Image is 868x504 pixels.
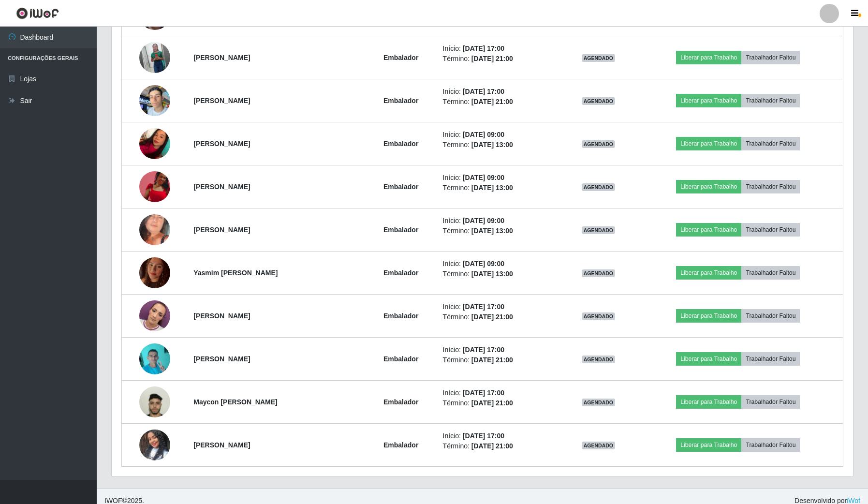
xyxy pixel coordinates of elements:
strong: Embalador [383,226,418,234]
li: Início: [443,87,558,97]
span: AGENDADO [582,442,616,449]
li: Início: [443,173,558,183]
button: Liberar para Trabalho [676,180,741,193]
li: Término: [443,312,558,322]
img: 1754087177031.jpeg [139,417,170,473]
li: Término: [443,398,558,408]
img: 1752572320216.jpeg [139,171,170,202]
button: Trabalhador Faltou [741,94,800,107]
time: [DATE] 09:00 [463,131,504,138]
span: AGENDADO [582,97,616,105]
button: Liberar para Trabalho [676,51,741,64]
time: [DATE] 09:00 [463,174,504,181]
img: 1699884729750.jpeg [139,338,170,379]
button: Liberar para Trabalho [676,94,741,107]
strong: [PERSON_NAME] [193,97,250,104]
li: Início: [443,388,558,398]
li: Término: [443,97,558,107]
strong: Embalador [383,97,418,104]
span: AGENDADO [582,269,616,277]
button: Trabalhador Faltou [741,395,800,409]
strong: [PERSON_NAME] [193,54,250,61]
li: Início: [443,431,558,441]
time: [DATE] 21:00 [471,98,513,105]
button: Liberar para Trabalho [676,223,741,237]
img: 1704506752278.jpeg [139,295,170,336]
button: Liberar para Trabalho [676,309,741,323]
span: AGENDADO [582,356,616,363]
img: CoreUI Logo [16,7,59,19]
button: Liberar para Trabalho [676,395,741,409]
span: AGENDADO [582,226,616,234]
time: [DATE] 21:00 [471,399,513,407]
strong: [PERSON_NAME] [193,183,250,191]
time: [DATE] 21:00 [471,356,513,364]
strong: Embalador [383,441,418,449]
button: Liberar para Trabalho [676,266,741,280]
li: Início: [443,345,558,355]
li: Término: [443,441,558,451]
time: [DATE] 09:00 [463,217,504,224]
button: Liberar para Trabalho [676,352,741,366]
img: 1746889140072.jpeg [139,196,170,264]
span: AGENDADO [582,54,616,62]
button: Liberar para Trabalho [676,438,741,452]
time: [DATE] 17:00 [463,88,504,95]
time: [DATE] 09:00 [463,260,504,267]
li: Término: [443,355,558,365]
strong: Maycon [PERSON_NAME] [193,398,277,406]
button: Trabalhador Faltou [741,223,800,237]
time: [DATE] 13:00 [471,270,513,278]
time: [DATE] 17:00 [463,432,504,440]
button: Trabalhador Faltou [741,51,800,64]
strong: Embalador [383,269,418,277]
button: Trabalhador Faltou [741,137,800,150]
li: Início: [443,302,558,312]
time: [DATE] 21:00 [471,442,513,450]
span: AGENDADO [582,312,616,320]
button: Liberar para Trabalho [676,137,741,150]
strong: Embalador [383,355,418,363]
strong: Embalador [383,183,418,191]
strong: [PERSON_NAME] [193,441,250,449]
time: [DATE] 21:00 [471,55,513,62]
li: Término: [443,269,558,279]
time: [DATE] 13:00 [471,227,513,235]
button: Trabalhador Faltou [741,352,800,366]
time: [DATE] 13:00 [471,141,513,148]
li: Término: [443,226,558,236]
img: 1733184056200.jpeg [139,123,170,164]
li: Início: [443,130,558,140]
strong: Embalador [383,140,418,148]
time: [DATE] 21:00 [471,313,513,321]
button: Trabalhador Faltou [741,438,800,452]
li: Término: [443,183,558,193]
li: Início: [443,44,558,54]
strong: Yasmim [PERSON_NAME] [193,269,278,277]
span: AGENDADO [582,399,616,406]
span: AGENDADO [582,183,616,191]
li: Término: [443,54,558,64]
li: Início: [443,259,558,269]
li: Término: [443,140,558,150]
img: 1739125948562.jpeg [139,80,170,121]
img: 1751159400475.jpeg [139,252,170,293]
strong: Embalador [383,54,418,61]
strong: Embalador [383,398,418,406]
button: Trabalhador Faltou [741,266,800,280]
strong: [PERSON_NAME] [193,355,250,363]
time: [DATE] 17:00 [463,389,504,397]
img: 1734471784687.jpeg [139,38,170,77]
img: 1701122891826.jpeg [139,374,170,430]
strong: [PERSON_NAME] [193,226,250,234]
strong: [PERSON_NAME] [193,312,250,320]
strong: Embalador [383,312,418,320]
li: Início: [443,216,558,226]
button: Trabalhador Faltou [741,180,800,193]
time: [DATE] 13:00 [471,184,513,192]
time: [DATE] 17:00 [463,303,504,311]
time: [DATE] 17:00 [463,44,504,52]
strong: [PERSON_NAME] [193,140,250,148]
time: [DATE] 17:00 [463,346,504,354]
button: Trabalhador Faltou [741,309,800,323]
